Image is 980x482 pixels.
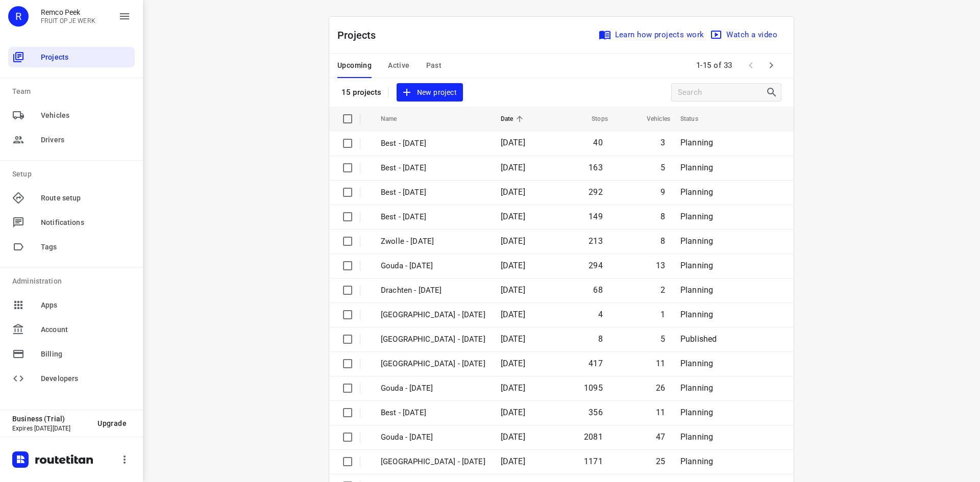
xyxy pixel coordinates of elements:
[8,295,135,315] div: Apps
[766,86,781,98] div: Search
[41,135,131,145] span: Drivers
[656,261,665,270] span: 13
[680,113,712,125] span: Status
[761,55,781,75] span: Next Page
[41,242,131,252] span: Tags
[501,456,525,466] span: [DATE]
[381,138,485,149] p: Best - Friday
[680,432,713,442] span: Planning
[660,236,665,246] span: 8
[584,432,603,442] span: 2081
[41,373,131,384] span: Developers
[381,407,485,419] p: Best - Thursday
[381,358,485,370] p: Zwolle - Thursday
[501,359,525,368] span: [DATE]
[8,344,135,364] div: Billing
[656,359,665,368] span: 11
[593,138,602,147] span: 40
[41,324,131,335] span: Account
[660,163,665,172] span: 5
[660,334,665,344] span: 5
[660,285,665,295] span: 2
[680,163,713,172] span: Planning
[584,456,603,466] span: 1171
[501,236,525,246] span: [DATE]
[584,383,603,393] span: 1095
[12,86,135,97] p: Team
[403,86,457,99] span: New project
[381,113,410,125] span: Name
[381,187,485,198] p: Best - Tuesday
[381,285,485,296] p: Drachten - Thursday
[8,368,135,389] div: Developers
[501,138,525,147] span: [DATE]
[41,52,131,63] span: Projects
[501,408,525,417] span: [DATE]
[593,285,602,295] span: 68
[41,300,131,311] span: Apps
[12,425,89,432] p: Expires [DATE][DATE]
[678,85,766,100] input: Search projects
[12,276,135,287] p: Administration
[680,212,713,221] span: Planning
[501,163,525,172] span: [DATE]
[656,408,665,417] span: 11
[598,334,603,344] span: 8
[381,309,485,321] p: Antwerpen - Thursday
[426,59,442,72] span: Past
[381,236,485,247] p: Zwolle - Friday
[660,138,665,147] span: 3
[381,162,485,174] p: Best - Thursday
[8,212,135,233] div: Notifications
[381,211,485,223] p: Best - Friday
[41,193,131,204] span: Route setup
[341,88,382,97] p: 15 projects
[680,383,713,393] span: Planning
[388,59,409,72] span: Active
[501,212,525,221] span: [DATE]
[8,130,135,150] div: Drivers
[97,419,127,427] span: Upgrade
[501,187,525,197] span: [DATE]
[8,188,135,208] div: Route setup
[660,212,665,221] span: 8
[589,408,603,417] span: 356
[381,456,485,468] p: Zwolle - Wednesday
[741,55,761,75] span: Previous Page
[680,334,717,344] span: Published
[692,55,737,77] span: 1-15 of 33
[680,187,713,197] span: Planning
[337,28,384,43] p: Projects
[89,414,135,433] button: Upgrade
[680,236,713,246] span: Planning
[41,110,131,121] span: Vehicles
[381,260,485,272] p: Gouda - Friday
[589,261,603,270] span: 294
[41,217,131,228] span: Notifications
[8,237,135,257] div: Tags
[501,383,525,393] span: [DATE]
[381,432,485,443] p: Gouda - Wednesday
[680,261,713,270] span: Planning
[501,310,525,319] span: [DATE]
[680,456,713,466] span: Planning
[397,83,463,102] button: New project
[41,349,131,360] span: Billing
[501,113,527,125] span: Date
[656,432,665,442] span: 47
[680,408,713,417] span: Planning
[8,47,135,67] div: Projects
[501,334,525,344] span: [DATE]
[589,163,603,172] span: 163
[660,187,665,197] span: 9
[381,383,485,394] p: Gouda - Thursday
[381,334,485,345] p: Gemeente Rotterdam - Thursday
[680,310,713,319] span: Planning
[41,17,95,24] p: FRUIT OP JE WERK
[680,285,713,295] span: Planning
[589,187,603,197] span: 292
[680,138,713,147] span: Planning
[578,113,608,125] span: Stops
[656,383,665,393] span: 26
[589,236,603,246] span: 213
